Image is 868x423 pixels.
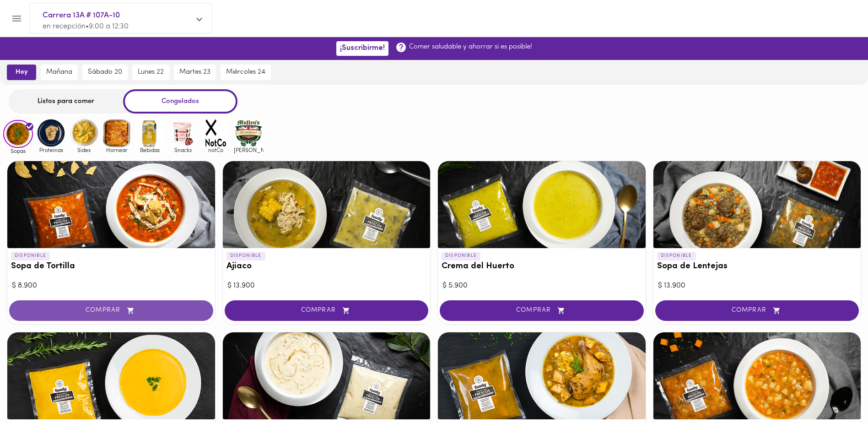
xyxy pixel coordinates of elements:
[226,252,265,260] p: DISPONIBLE
[168,118,198,148] img: Snacks
[409,42,532,52] p: Comer saludable y ahorrar si es posible!
[12,281,210,291] div: $ 8.900
[21,307,202,315] span: COMPRAR
[11,252,50,260] p: DISPONIBLE
[201,147,231,153] span: notCo
[655,300,859,321] button: COMPRAR
[225,300,429,321] button: COMPRAR
[36,147,66,153] span: Proteinas
[226,68,265,76] span: miércoles 24
[69,118,99,148] img: Sides
[174,65,216,80] button: martes 23
[223,332,431,419] div: Crema de cebolla
[667,307,848,315] span: COMPRAR
[201,118,231,148] img: notCo
[179,68,210,76] span: martes 23
[13,68,30,76] span: hoy
[3,148,33,154] span: Sopas
[653,161,861,248] div: Sopa de Lentejas
[102,147,132,153] span: Hornear
[442,281,641,291] div: $ 5.900
[451,307,632,315] span: COMPRAR
[102,118,132,148] img: Hornear
[442,252,480,260] p: DISPONIBLE
[135,118,165,148] img: Bebidas
[236,307,417,315] span: COMPRAR
[442,262,642,271] h3: Crema del Huerto
[234,118,264,148] img: mullens
[227,281,426,291] div: $ 13.900
[3,120,33,148] img: Sopas
[7,332,215,419] div: Crema de Zanahoria & Jengibre
[9,89,123,114] div: Listos para comer
[7,161,215,248] div: Sopa de Tortilla
[340,44,385,53] span: ¡Suscribirme!
[88,68,122,76] span: sábado 20
[135,147,165,153] span: Bebidas
[815,370,859,414] iframe: Messagebird Livechat Widget
[82,65,128,80] button: sábado 20
[234,147,264,153] span: [PERSON_NAME]
[653,332,861,419] div: Sopa de Garbanzo
[223,161,431,248] div: Ajiaco
[43,10,190,22] span: Carrera 13A # 107A-10
[221,65,271,80] button: miércoles 24
[9,300,213,321] button: COMPRAR
[336,41,388,55] button: ¡Suscribirme!
[11,262,211,271] h3: Sopa de Tortilla
[132,65,169,80] button: lunes 22
[657,262,857,271] h3: Sopa de Lentejas
[36,118,66,148] img: Proteinas
[168,147,198,153] span: Snacks
[138,68,164,76] span: lunes 22
[41,65,78,80] button: mañana
[438,161,646,248] div: Crema del Huerto
[658,281,857,291] div: $ 13.900
[5,7,28,30] button: Menu
[440,300,644,321] button: COMPRAR
[657,252,696,260] p: DISPONIBLE
[226,262,427,271] h3: Ajiaco
[438,332,646,419] div: Sancocho Valluno
[69,147,99,153] span: Sides
[7,65,36,80] button: hoy
[123,89,237,114] div: Congelados
[46,68,72,76] span: mañana
[43,23,129,30] span: en recepción • 9:00 a 12:30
